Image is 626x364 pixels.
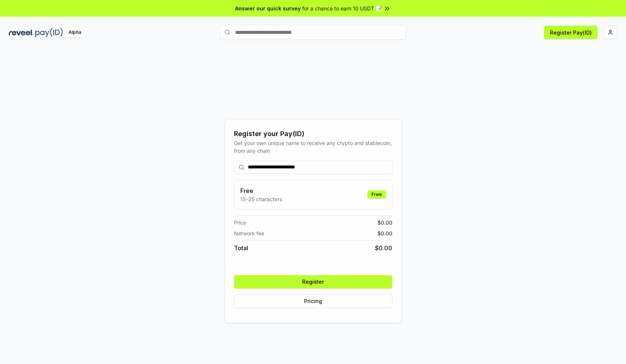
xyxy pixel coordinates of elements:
span: Answer our quick survey [235,4,301,12]
img: reveel_dark [9,28,34,37]
div: Alpha [64,28,85,37]
span: Network fee [234,229,264,237]
span: for a chance to earn 10 USDT 📝 [302,4,382,12]
button: Register Pay(ID) [544,26,598,39]
div: Free [367,190,386,199]
span: $ 0.00 [377,229,392,237]
p: 13-25 characters [240,195,282,203]
div: Register your Pay(ID) [234,129,392,139]
div: Get your own unique name to receive any crypto and stablecoin, from any chain [234,139,392,155]
img: pay_id [35,28,63,37]
button: Pricing [234,294,392,308]
span: $ 0.00 [377,219,392,226]
span: $ 0.00 [375,244,392,252]
h3: Free [240,186,282,195]
span: Total [234,244,248,252]
span: Price [234,219,246,226]
button: Register [234,275,392,289]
